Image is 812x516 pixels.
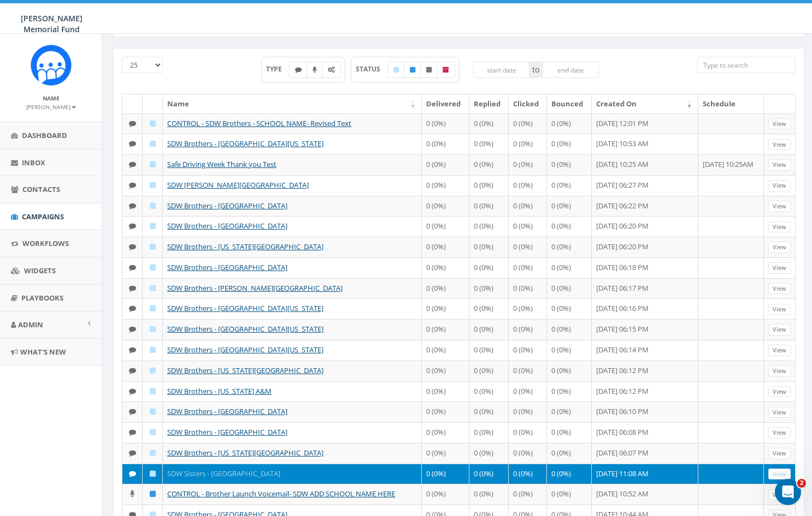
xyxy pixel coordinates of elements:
[20,347,66,357] span: What's New
[129,223,136,230] i: Text SMS
[768,324,791,335] a: View
[410,67,415,73] i: Published
[592,340,698,361] td: [DATE] 06:14 PM
[22,212,64,221] span: Campaigns
[22,184,60,194] span: Contacts
[768,283,791,295] a: View
[422,257,469,278] td: 0 (0%)
[697,57,796,73] input: Type to search
[150,367,156,374] i: Draft
[592,94,698,113] th: Created On: activate to sort column ascending
[469,340,509,361] td: 0 (0%)
[129,367,136,374] i: Text SMS
[592,175,698,196] td: [DATE] 06:27 PM
[547,257,592,278] td: 0 (0%)
[422,401,469,422] td: 0 (0%)
[509,196,547,217] td: 0 (0%)
[592,216,698,237] td: [DATE] 06:20 PM
[21,13,83,34] span: [PERSON_NAME] Memorial Fund
[547,422,592,443] td: 0 (0%)
[547,381,592,402] td: 0 (0%)
[509,381,547,402] td: 0 (0%)
[26,103,76,111] small: [PERSON_NAME]
[469,113,509,134] td: 0 (0%)
[129,182,136,189] i: Text SMS
[509,154,547,175] td: 0 (0%)
[422,340,469,361] td: 0 (0%)
[167,386,272,396] a: SDW Brothers - [US_STATE] A&M
[43,94,60,102] small: Name
[289,62,308,78] label: Text SMS
[469,381,509,402] td: 0 (0%)
[387,62,405,78] label: Draft
[592,319,698,340] td: [DATE] 06:15 PM
[129,285,136,292] i: Text SMS
[469,422,509,443] td: 0 (0%)
[509,484,547,505] td: 0 (0%)
[420,62,438,78] label: Unpublished
[129,305,136,312] i: Text SMS
[22,238,69,248] span: Workflows
[698,94,764,113] th: Schedule
[422,381,469,402] td: 0 (0%)
[150,429,156,436] i: Draft
[509,113,547,134] td: 0 (0%)
[167,118,351,128] a: CONTROL - SDW Brothers - SCHOOL NAME- Revised Text
[768,201,791,212] a: View
[150,264,156,271] i: Draft
[592,361,698,381] td: [DATE] 06:12 PM
[547,278,592,299] td: 0 (0%)
[469,361,509,381] td: 0 (0%)
[167,262,287,272] a: SDW Brothers - [GEOGRAPHIC_DATA]
[592,154,698,175] td: [DATE] 10:25 AM
[592,484,698,505] td: [DATE] 10:52 AM
[328,67,335,73] i: Automated Message
[592,257,698,278] td: [DATE] 06:18 PM
[129,346,136,353] i: Text SMS
[768,386,791,398] a: View
[150,202,156,209] i: Draft
[469,319,509,340] td: 0 (0%)
[775,479,801,505] iframe: Intercom live chat
[592,422,698,443] td: [DATE] 06:08 PM
[469,401,509,422] td: 0 (0%)
[469,298,509,319] td: 0 (0%)
[509,443,547,464] td: 0 (0%)
[129,449,136,457] i: Text SMS
[768,159,791,171] a: View
[167,324,323,334] a: SDW Brothers - [GEOGRAPHIC_DATA][US_STATE]
[768,469,791,480] a: View
[150,326,156,333] i: Draft
[422,464,469,484] td: 0 (0%)
[547,298,592,319] td: 0 (0%)
[768,489,791,501] a: View
[167,159,276,169] a: Safe Driving Week Thank you Test
[768,262,791,274] a: View
[592,298,698,319] td: [DATE] 06:16 PM
[129,326,136,333] i: Text SMS
[150,449,156,457] i: Draft
[509,216,547,237] td: 0 (0%)
[426,67,432,73] i: Unpublished
[150,470,156,477] i: Draft
[422,154,469,175] td: 0 (0%)
[509,134,547,154] td: 0 (0%)
[150,285,156,292] i: Draft
[509,175,547,196] td: 0 (0%)
[150,305,156,312] i: Draft
[547,154,592,175] td: 0 (0%)
[422,216,469,237] td: 0 (0%)
[167,180,309,190] a: SDW [PERSON_NAME][GEOGRAPHIC_DATA]
[167,365,323,375] a: SDW Brothers - [US_STATE][GEOGRAPHIC_DATA]
[422,134,469,154] td: 0 (0%)
[422,422,469,443] td: 0 (0%)
[509,237,547,257] td: 0 (0%)
[129,202,136,209] i: Text SMS
[592,237,698,257] td: [DATE] 06:20 PM
[422,319,469,340] td: 0 (0%)
[437,62,455,78] label: Archived
[129,140,136,147] i: Text SMS
[167,221,287,231] a: SDW Brothers - [GEOGRAPHIC_DATA]
[31,45,72,86] img: Rally_Corp_Icon.png
[547,196,592,217] td: 0 (0%)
